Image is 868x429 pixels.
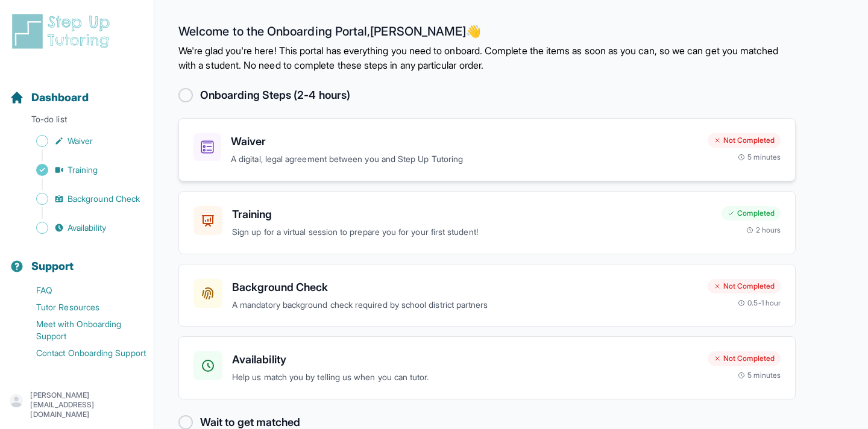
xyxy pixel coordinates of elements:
[10,219,154,236] a: Availability
[232,225,712,239] p: Sign up for a virtual session to prepare you for your first student!
[68,222,106,234] span: Availability
[232,206,712,223] h3: Training
[738,371,781,380] div: 5 minutes
[200,87,350,104] h2: Onboarding Steps (2-4 hours)
[178,43,796,72] p: We're glad you're here! This portal has everything you need to onboard. Complete the items as soo...
[30,390,144,419] p: [PERSON_NAME][EMAIL_ADDRESS][DOMAIN_NAME]
[232,371,698,384] p: Help us match you by telling us when you can tutor.
[5,70,149,111] button: Dashboard
[10,161,154,178] a: Training
[10,282,154,299] a: FAQ
[5,239,149,280] button: Support
[178,118,796,181] a: WaiverA digital, legal agreement between you and Step Up TutoringNot Completed5 minutes
[232,351,698,368] h3: Availability
[231,152,698,166] p: A digital, legal agreement between you and Step Up Tutoring
[31,89,89,106] span: Dashboard
[231,133,698,150] h3: Waiver
[10,133,154,149] a: Waiver
[738,298,781,308] div: 0.5-1 hour
[232,279,698,296] h3: Background Check
[178,191,796,254] a: TrainingSign up for a virtual session to prepare you for your first student!Completed2 hours
[722,206,781,221] div: Completed
[10,89,89,106] a: Dashboard
[10,390,144,419] button: [PERSON_NAME][EMAIL_ADDRESS][DOMAIN_NAME]
[68,135,93,147] span: Waiver
[232,298,698,312] p: A mandatory background check required by school district partners
[746,225,781,235] div: 2 hours
[10,316,154,345] a: Meet with Onboarding Support
[178,24,796,43] h2: Welcome to the Onboarding Portal, [PERSON_NAME] 👋
[738,152,781,162] div: 5 minutes
[708,351,781,366] div: Not Completed
[10,12,117,51] img: logo
[178,336,796,399] a: AvailabilityHelp us match you by telling us when you can tutor.Not Completed5 minutes
[68,164,98,176] span: Training
[10,190,154,207] a: Background Check
[708,279,781,293] div: Not Completed
[178,264,796,327] a: Background CheckA mandatory background check required by school district partnersNot Completed0.5...
[10,345,154,362] a: Contact Onboarding Support
[708,133,781,148] div: Not Completed
[10,299,154,316] a: Tutor Resources
[68,193,140,205] span: Background Check
[5,113,149,130] p: To-do list
[31,258,74,275] span: Support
